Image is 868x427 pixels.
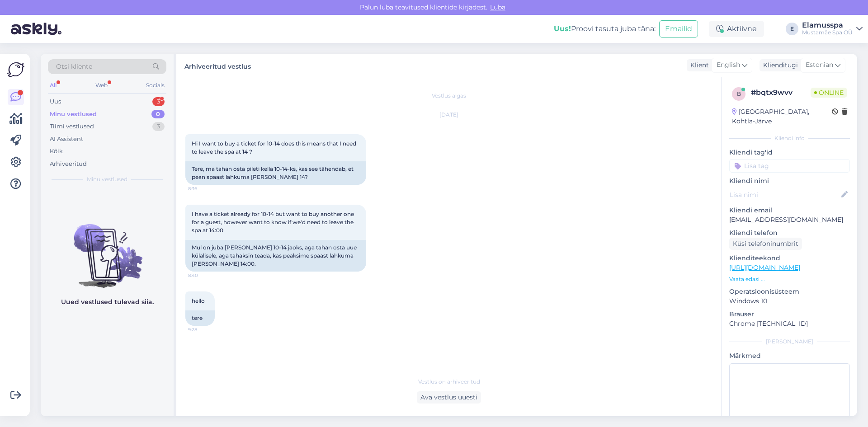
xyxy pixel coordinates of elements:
[729,319,850,328] p: Chrome [TECHNICAL_ID]
[188,272,222,279] span: 8:40
[41,208,174,289] img: No chats
[729,148,850,157] p: Kliendi tag'id
[50,110,97,119] div: Minu vestlused
[152,97,165,106] div: 3
[806,60,833,70] span: Estonian
[729,351,850,361] p: Märkmed
[185,111,712,119] div: [DATE]
[417,391,481,404] div: Ava vestlus uuesti
[802,29,853,36] div: Mustamäe Spa OÜ
[759,61,798,70] div: Klienditugi
[487,3,508,11] span: Luba
[802,22,863,36] a: ElamusspaMustamäe Spa OÜ
[737,90,741,97] span: b
[418,378,480,386] span: Vestlus on arhiveeritud
[185,240,366,272] div: Mul on juba [PERSON_NAME] 10-14 jaoks, aga tahan osta uue külalisele, aga tahaksin teada, kas pea...
[730,190,840,200] input: Lisa nimi
[729,310,850,319] p: Brauser
[729,228,850,238] p: Kliendi telefon
[729,215,850,225] p: [EMAIL_ADDRESS][DOMAIN_NAME]
[717,60,740,70] span: English
[61,297,154,307] p: Uued vestlused tulevad siia.
[729,338,850,346] div: [PERSON_NAME]
[659,20,698,38] button: Emailid
[729,275,850,283] p: Vaata edasi ...
[188,326,222,333] span: 9:28
[729,287,850,296] p: Operatsioonisüsteem
[729,296,850,306] p: Windows 10
[50,135,83,144] div: AI Assistent
[50,160,87,169] div: Arhiveeritud
[811,88,847,98] span: Online
[729,134,850,142] div: Kliendi info
[729,176,850,186] p: Kliendi nimi
[188,185,222,192] span: 8:36
[48,80,58,91] div: All
[802,22,853,29] div: Elamusspa
[144,80,166,91] div: Socials
[729,238,802,250] div: Küsi telefoninumbrit
[50,147,63,156] div: Kõik
[687,61,709,70] div: Klient
[554,23,656,34] div: Proovi tasuta juba täna:
[185,161,366,185] div: Tere, ma tahan osta pileti kella 10-14-ks, kas see tähendab, et pean spaast lahkuma [PERSON_NAME]...
[732,107,832,126] div: [GEOGRAPHIC_DATA], Kohtla-Järve
[729,206,850,215] p: Kliendi email
[192,140,358,155] span: Hi I want to buy a ticket for 10-14 does this means that I need to leave the spa at 14 ?
[192,297,205,304] span: hello
[50,97,61,106] div: Uus
[50,122,94,131] div: Tiimi vestlused
[786,23,798,35] div: E
[554,24,571,33] b: Uus!
[184,59,251,71] label: Arhiveeritud vestlus
[729,159,850,173] input: Lisa tag
[709,21,764,37] div: Aktiivne
[94,80,109,91] div: Web
[151,110,165,119] div: 0
[729,253,850,263] p: Klienditeekond
[56,62,92,71] span: Otsi kliente
[729,263,800,272] a: [URL][DOMAIN_NAME]
[185,92,712,100] div: Vestlus algas
[192,211,355,234] span: I have a ticket already for 10-14 but want to buy another one for a guest, however want to know i...
[7,61,24,78] img: Askly Logo
[152,122,165,131] div: 3
[87,175,127,183] span: Minu vestlused
[751,87,811,98] div: # bqtx9wvv
[185,310,215,326] div: tere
